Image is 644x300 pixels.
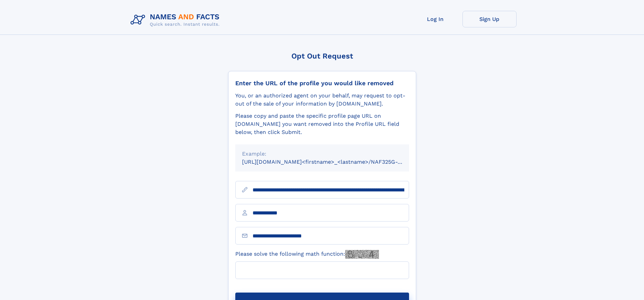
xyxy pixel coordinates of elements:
[235,112,409,136] div: Please copy and paste the specific profile page URL on [DOMAIN_NAME] you want removed into the Pr...
[235,92,409,108] div: You, or an authorized agent on your behalf, may request to opt-out of the sale of your informatio...
[242,159,422,165] small: [URL][DOMAIN_NAME]<firstname>_<lastname>/NAF325G-xxxxxxxx
[128,11,225,29] img: Logo Names and Facts
[235,250,379,259] label: Please solve the following math function:
[408,11,462,27] a: Log In
[242,150,402,158] div: Example:
[462,11,517,27] a: Sign Up
[228,52,416,60] div: Opt Out Request
[235,79,409,87] div: Enter the URL of the profile you would like removed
